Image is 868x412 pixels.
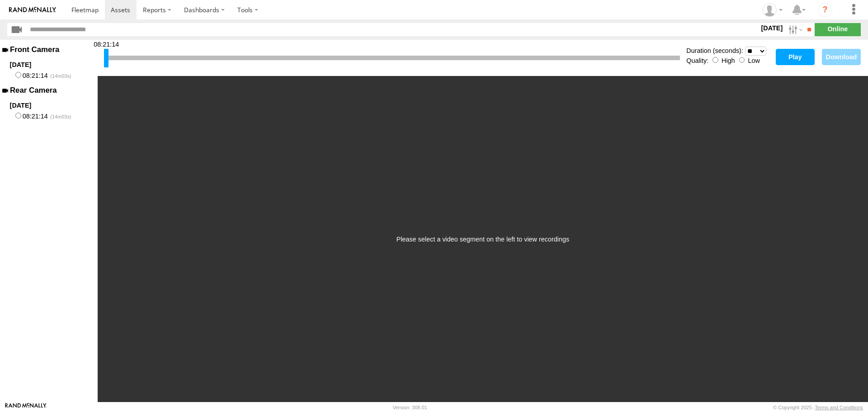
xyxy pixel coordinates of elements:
[15,72,21,78] input: 08:21:14
[815,405,863,410] a: Terms and Conditions
[759,3,786,17] div: Randy Yohe
[686,47,743,54] label: Duration (seconds):
[818,3,832,17] i: ?
[15,113,21,118] input: 08:21:14
[686,57,708,64] label: Quality:
[396,236,569,243] div: Please select a video segment on the left to view recordings
[748,57,759,64] label: Low
[776,49,815,65] button: Play
[722,57,735,64] label: High
[94,41,119,52] div: 08:21:14
[773,405,863,410] div: © Copyright 2025 -
[393,405,427,410] div: Version: 308.01
[785,23,804,36] label: Search Filter Options
[9,7,56,13] img: rand-logo.svg
[759,23,784,33] label: [DATE]
[5,403,47,412] a: Visit our Website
